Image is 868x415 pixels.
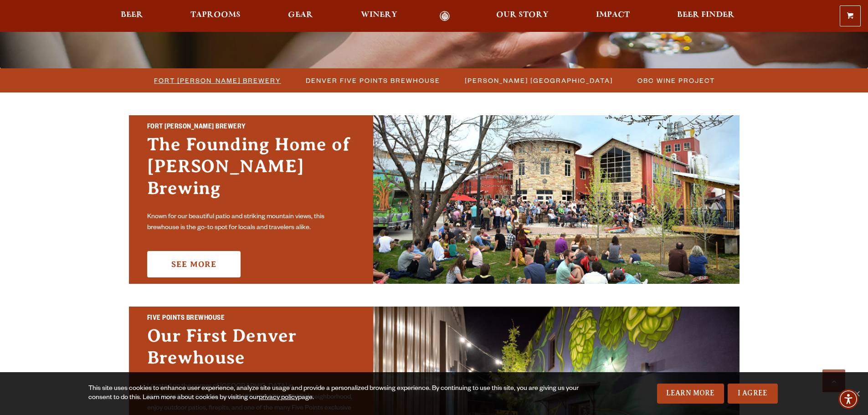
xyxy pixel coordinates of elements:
span: Fort [PERSON_NAME] Brewery [154,74,281,87]
a: Our Story [490,11,555,21]
a: Beer [115,11,149,21]
a: Odell Home [428,11,462,21]
span: Denver Five Points Brewhouse [306,74,440,87]
h2: Five Points Brewhouse [147,313,355,325]
span: Our Story [496,11,549,19]
a: Scroll to top [822,369,845,392]
span: OBC Wine Project [637,74,715,87]
h2: Fort [PERSON_NAME] Brewery [147,122,355,133]
a: Winery [355,11,403,21]
a: Fort [PERSON_NAME] Brewery [149,74,286,87]
a: Denver Five Points Brewhouse [300,74,445,87]
span: Gear [288,11,313,19]
a: OBC Wine Project [632,74,719,87]
a: Learn More [657,384,724,404]
img: Fort Collins Brewery & Taproom' [373,115,740,284]
p: Known for our beautiful patio and striking mountain views, this brewhouse is the go-to spot for l... [147,212,355,234]
span: [PERSON_NAME] [GEOGRAPHIC_DATA] [465,74,613,87]
div: Accessibility Menu [838,389,858,409]
span: Taprooms [190,11,241,19]
span: Beer Finder [677,11,734,19]
a: See More [147,251,241,277]
a: Impact [590,11,636,21]
a: [PERSON_NAME] [GEOGRAPHIC_DATA] [459,74,617,87]
a: Gear [282,11,319,21]
span: Beer [121,11,143,19]
h3: Our First Denver Brewhouse [147,325,355,378]
a: privacy policy [259,395,298,402]
span: Impact [596,11,630,19]
a: Beer Finder [671,11,740,21]
a: Taprooms [185,11,247,21]
span: Winery [361,11,397,19]
h3: The Founding Home of [PERSON_NAME] Brewing [147,133,355,208]
div: This site uses cookies to enhance user experience, analyze site usage and provide a personalized ... [88,384,582,403]
a: I Agree [728,384,778,404]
